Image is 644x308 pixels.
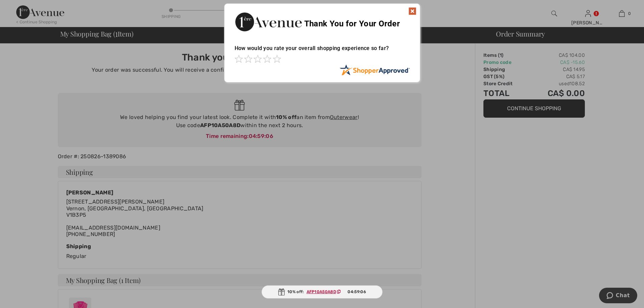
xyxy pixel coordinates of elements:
[235,10,302,33] img: Thank You for Your Order
[278,288,285,295] img: Gift.svg
[348,289,366,295] span: 04:59:06
[408,7,416,15] img: x
[261,285,383,299] div: 10% off:
[17,5,31,11] span: Chat
[235,38,410,64] div: How would you rate your overall shopping experience so far?
[304,19,400,28] span: Thank You for Your Order
[307,289,336,294] ins: AFP10A50A8D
